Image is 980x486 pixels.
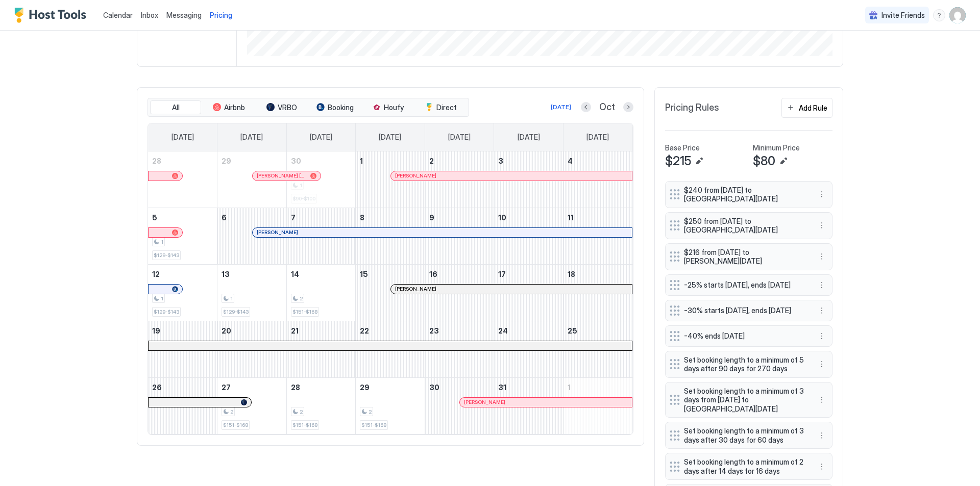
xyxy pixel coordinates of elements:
span: 8 [360,213,364,222]
span: [PERSON_NAME] [PERSON_NAME] [257,172,306,179]
td: October 31, 2025 [494,377,563,434]
td: October 24, 2025 [494,321,563,377]
a: October 29, 2025 [356,378,425,397]
span: 11 [568,213,574,222]
a: October 14, 2025 [287,265,356,284]
td: October 2, 2025 [425,151,494,208]
div: menu [933,9,945,21]
button: Direct [415,100,467,115]
span: Booking [328,103,354,112]
a: October 4, 2025 [563,151,632,170]
button: Booking [309,100,360,115]
button: More options [816,304,828,317]
span: 2 [300,295,303,302]
a: Sunday [161,123,204,151]
td: October 14, 2025 [286,264,356,321]
div: menu [816,429,828,442]
span: Houfy [384,103,404,112]
td: October 21, 2025 [286,321,356,377]
div: menu [816,330,828,342]
td: October 19, 2025 [148,321,217,377]
span: 25 [568,326,577,335]
span: 29 [222,157,231,165]
span: 1 [230,295,233,302]
a: October 26, 2025 [148,378,217,397]
span: 17 [498,270,506,278]
button: More options [816,461,828,473]
button: VRBO [256,100,307,115]
span: Calendar [103,11,133,19]
td: October 17, 2025 [494,264,563,321]
td: October 3, 2025 [494,151,563,208]
span: 10 [498,213,506,222]
span: 14 [291,270,299,278]
button: More options [816,188,828,200]
a: Monday [230,123,273,151]
td: October 27, 2025 [217,377,287,434]
td: October 23, 2025 [425,321,494,377]
span: 7 [291,213,296,222]
button: Next month [623,102,633,112]
span: $250 from [DATE] to [GEOGRAPHIC_DATA][DATE] [684,217,805,235]
span: 3 [498,157,503,165]
div: menu [816,394,828,406]
span: 24 [498,326,508,335]
button: Airbnb [203,100,254,115]
a: October 13, 2025 [217,265,286,284]
span: Inbox [141,11,158,19]
span: 20 [222,326,231,335]
td: October 1, 2025 [356,151,425,208]
td: October 5, 2025 [148,208,217,264]
td: October 11, 2025 [563,208,632,264]
a: October 8, 2025 [356,208,425,227]
a: October 11, 2025 [563,208,632,227]
span: 22 [360,326,369,335]
span: 1 [360,157,363,165]
button: Edit [777,155,790,167]
span: 16 [429,270,437,278]
span: 2 [300,408,303,415]
td: November 1, 2025 [563,377,632,434]
a: September 30, 2025 [287,151,356,170]
span: Base Price [665,143,700,152]
span: VRBO [278,103,297,112]
iframe: Intercom live chat [10,451,35,476]
a: October 30, 2025 [425,378,494,397]
span: [PERSON_NAME] [464,399,505,405]
div: menu [816,461,828,473]
td: October 9, 2025 [425,208,494,264]
td: October 29, 2025 [356,377,425,434]
span: 31 [498,383,506,392]
span: Direct [436,103,457,112]
div: menu [816,250,828,263]
a: October 6, 2025 [217,208,286,227]
span: 2 [369,408,372,415]
td: September 28, 2025 [148,151,217,208]
a: Wednesday [369,123,411,151]
div: menu [816,188,828,200]
button: [DATE] [549,101,573,113]
a: Tuesday [300,123,342,151]
a: October 21, 2025 [287,321,356,340]
span: [DATE] [448,133,471,142]
span: $151-$168 [292,309,317,315]
a: October 24, 2025 [494,321,563,340]
button: Houfy [362,100,413,115]
span: 9 [429,213,434,222]
a: September 29, 2025 [217,151,286,170]
span: 1 [568,383,571,392]
td: October 26, 2025 [148,377,217,434]
td: October 20, 2025 [217,321,287,377]
span: [DATE] [310,133,332,142]
a: October 23, 2025 [425,321,494,340]
span: [DATE] [379,133,401,142]
span: 1 [161,239,163,245]
span: Pricing Rules [665,102,719,114]
button: Add Rule [781,98,832,118]
a: October 31, 2025 [494,378,563,397]
span: $151-$168 [223,422,248,428]
span: [PERSON_NAME] [257,229,298,236]
a: Messaging [166,10,202,20]
span: Set booking length to a minimum of 3 days from [DATE] to [GEOGRAPHIC_DATA][DATE] [684,387,805,414]
a: October 28, 2025 [287,378,356,397]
